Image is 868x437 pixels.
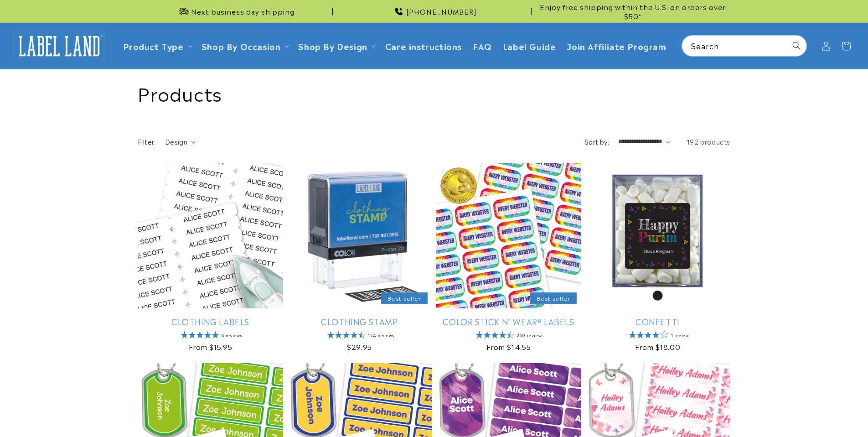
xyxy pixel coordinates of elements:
[567,41,666,51] span: Join Affiliate Program
[287,316,432,327] a: Clothing Stamp
[293,35,379,57] summary: Shop By Design
[165,137,187,146] span: Design
[298,40,367,52] a: Shop By Design
[138,137,156,146] h2: Filter:
[585,316,730,327] a: Confetti
[201,41,281,51] span: Shop By Occasion
[123,40,184,52] a: Product Type
[138,316,283,327] a: Clothing Labels
[677,394,859,428] iframe: Gorgias Floating Chat
[385,41,462,51] span: Care instructions
[196,35,293,57] summary: Shop By Occasion
[535,2,730,20] span: Enjoy free shipping within the U.S. on orders over $50*
[436,316,581,327] a: Color Stick N' Wear® Labels
[10,28,108,63] a: Label Land
[14,32,105,60] img: Label Land
[380,35,467,57] a: Care instructions
[786,36,806,56] button: Search
[165,137,196,146] summary: Design (0 selected)
[406,7,477,16] span: [PHONE_NUMBER]
[497,35,562,57] a: Label Guide
[503,41,556,51] span: Label Guide
[191,7,294,16] span: Next business day shipping
[687,137,730,146] span: 192 products
[561,35,672,57] a: Join Affiliate Program
[467,35,497,57] a: FAQ
[473,41,492,51] span: FAQ
[138,81,730,104] h1: Products
[118,35,196,57] summary: Product Type
[584,137,609,146] label: Sort by:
